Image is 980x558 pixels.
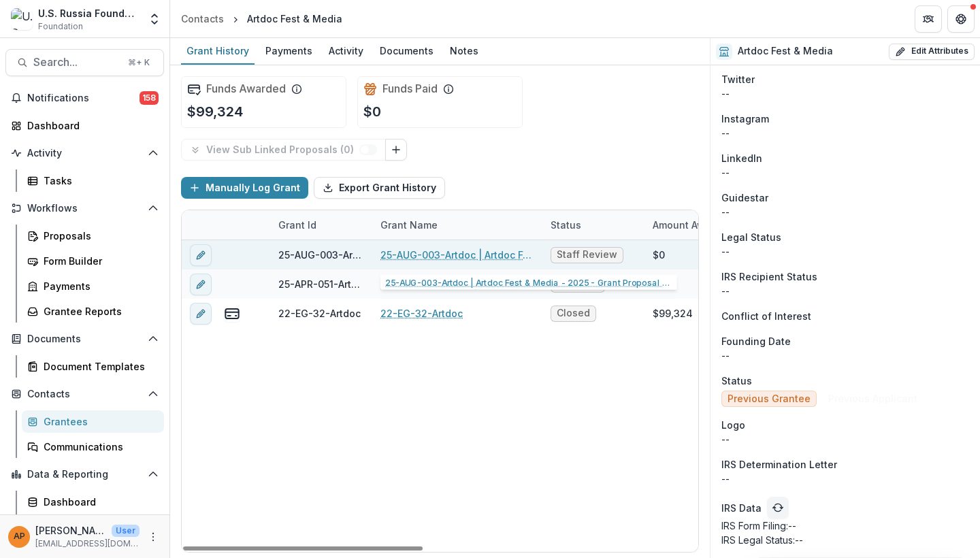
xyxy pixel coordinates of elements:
[542,218,589,232] div: Status
[22,250,164,272] a: Form Builder
[380,306,463,321] a: 22-EG-32-Artdoc
[557,278,599,290] span: Declined
[5,328,164,350] button: Open Documents
[542,210,644,240] div: Status
[44,359,153,374] div: Document Templates
[22,491,164,513] a: Dashboard
[5,142,164,164] button: Open Activity
[721,230,781,244] span: Legal Status
[145,5,164,33] button: Open entity switcher
[444,38,484,65] a: Notes
[190,303,212,325] button: edit
[187,101,243,122] p: $99,324
[644,218,741,232] div: Amount Awarded
[721,244,969,259] div: --
[382,82,438,95] h2: Funds Paid
[181,38,255,65] a: Grant History
[828,393,917,405] span: Previous Applicant
[181,41,255,61] div: Grant History
[323,38,369,65] a: Activity
[721,126,969,140] div: --
[33,56,120,69] span: Search...
[38,20,83,33] span: Foundation
[206,144,359,156] p: View Sub Linked Proposals ( 0 )
[270,210,372,240] div: Grant Id
[721,151,762,165] span: LinkedIn
[22,169,164,192] a: Tasks
[947,5,975,33] button: Get Help
[374,41,439,61] div: Documents
[38,6,140,20] div: U.S. Russia Foundation
[35,523,106,538] p: [PERSON_NAME]
[644,210,747,240] div: Amount Awarded
[27,148,142,159] span: Activity
[27,93,140,104] span: Notifications
[721,472,969,486] p: --
[721,348,969,363] div: --
[145,529,161,545] button: More
[44,229,153,243] div: Proposals
[181,177,308,199] button: Manually Log Grant
[721,191,768,205] span: Guidestar
[206,82,286,95] h2: Funds Awarded
[721,519,969,533] p: IRS Form Filing: --
[5,114,164,137] a: Dashboard
[125,55,152,70] div: ⌘ + K
[728,393,811,405] span: Previous Grantee
[190,244,212,266] button: edit
[915,5,942,33] button: Partners
[22,410,164,433] a: Grantees
[721,457,837,472] span: IRS Determination Letter
[767,497,789,519] button: refresh
[27,469,142,480] span: Data & Reporting
[372,210,542,240] div: Grant Name
[22,275,164,297] a: Payments
[653,277,665,291] div: $0
[653,248,665,262] div: $0
[738,46,833,57] h2: Artdoc Fest & Media
[5,383,164,405] button: Open Contacts
[181,139,386,161] button: View Sub Linked Proposals (0)
[372,218,446,232] div: Grant Name
[44,304,153,318] div: Grantee Reports
[314,177,445,199] button: Export Grant History
[44,495,153,509] div: Dashboard
[5,197,164,219] button: Open Workflows
[181,12,224,26] div: Contacts
[721,205,969,219] div: --
[22,355,164,378] a: Document Templates
[27,389,142,400] span: Contacts
[44,414,153,429] div: Grantees
[721,309,811,323] span: Conflict of Interest
[22,436,164,458] a: Communications
[721,112,769,126] span: Instagram
[385,139,407,161] button: Link Grants
[653,306,693,321] div: $99,324
[270,218,325,232] div: Grant Id
[190,274,212,295] button: edit
[224,306,240,322] button: view-payments
[44,440,153,454] div: Communications
[721,334,791,348] span: Founding Date
[140,91,159,105] span: 158
[27,333,142,345] span: Documents
[14,532,25,541] div: Anna P
[721,72,755,86] span: Twitter
[557,249,617,261] span: Staff Review
[721,86,969,101] div: --
[380,248,534,262] a: 25-AUG-003-Artdoc | Artdoc Fest & Media - 2025 - Grant Proposal Application ([DATE])
[22,300,164,323] a: Grantee Reports
[44,174,153,188] div: Tasks
[721,284,969,298] div: --
[374,38,439,65] a: Documents
[721,269,817,284] span: IRS Recipient Status
[22,225,164,247] a: Proposals
[27,203,142,214] span: Workflows
[278,277,364,291] div: 25-APR-051-Artdoc
[721,165,969,180] div: --
[35,538,140,550] p: [EMAIL_ADDRESS][DOMAIN_NAME]
[176,9,348,29] nav: breadcrumb
[27,118,153,133] div: Dashboard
